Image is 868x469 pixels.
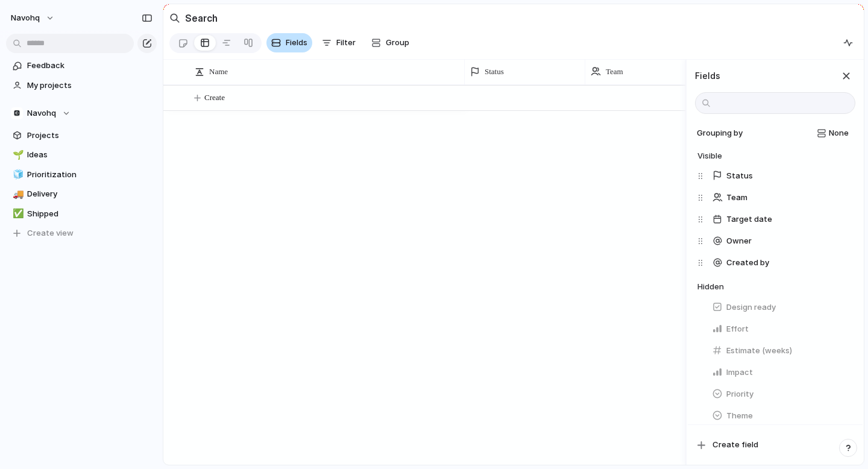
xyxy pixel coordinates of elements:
span: Create field [712,439,758,451]
button: Theme [707,406,855,426]
span: Priority [726,388,753,400]
h2: Search [185,11,218,25]
div: ✅ [13,207,21,221]
span: Group [386,37,409,49]
span: Feedback [27,60,153,72]
span: Create [204,92,225,104]
span: Effort [726,323,749,335]
a: ✅Shipped [6,205,157,223]
button: Filter [317,33,360,52]
button: Fields [266,33,312,52]
span: Create view [27,227,74,239]
button: ✅ [11,208,23,220]
button: Create field [691,435,859,455]
div: Owner [697,230,855,252]
button: 🧊 [11,169,23,181]
span: Created by [726,257,769,269]
span: Grouping by [694,127,743,139]
span: My projects [27,80,153,92]
div: Target date [697,209,855,230]
div: Status [697,165,855,187]
span: Ideas [27,149,153,161]
h3: Fields [695,69,720,82]
button: Impact [707,363,855,382]
button: Create [175,86,704,110]
span: None [829,127,849,139]
div: 🚚 [13,187,21,201]
span: Status [485,66,504,78]
button: Priority [707,385,855,404]
span: Team [606,66,623,78]
a: 🚚Delivery [6,185,157,203]
button: Owner [707,231,855,251]
button: 🌱 [11,149,23,161]
button: Create view [6,224,157,242]
span: Delivery [27,188,153,200]
span: Target date [726,213,772,225]
a: Feedback [6,57,157,75]
span: navohq [11,12,40,24]
a: Projects [6,127,157,145]
span: Team [726,192,747,204]
span: Impact [726,367,753,379]
button: Group [365,33,415,52]
span: Projects [27,130,153,142]
button: Team [707,188,855,207]
a: 🧊Prioritization [6,166,157,184]
button: navohq [5,8,61,28]
span: Shipped [27,208,153,220]
button: Effort [707,319,855,339]
div: Team [697,187,855,209]
a: 🌱Ideas [6,146,157,164]
span: Owner [726,235,752,247]
span: Prioritization [27,169,153,181]
button: Target date [707,210,855,229]
span: Estimate (weeks) [726,345,792,357]
div: 🌱 [13,148,21,162]
button: Navohq [6,104,157,122]
span: Design ready [726,301,776,313]
h4: Hidden [697,281,855,293]
span: Navohq [27,107,56,119]
button: Estimate (weeks) [707,341,855,360]
button: 🚚 [11,188,23,200]
span: Fields [286,37,307,49]
button: Created by [707,253,855,272]
button: Status [707,166,855,186]
span: Theme [726,410,753,422]
span: Name [209,66,228,78]
a: My projects [6,77,157,95]
button: Design ready [707,298,855,317]
h4: Visible [697,150,855,162]
div: Created by [697,252,855,274]
div: 🧊 [13,168,21,181]
span: Filter [336,37,356,49]
span: Status [726,170,753,182]
button: Grouping byNone [693,124,855,143]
